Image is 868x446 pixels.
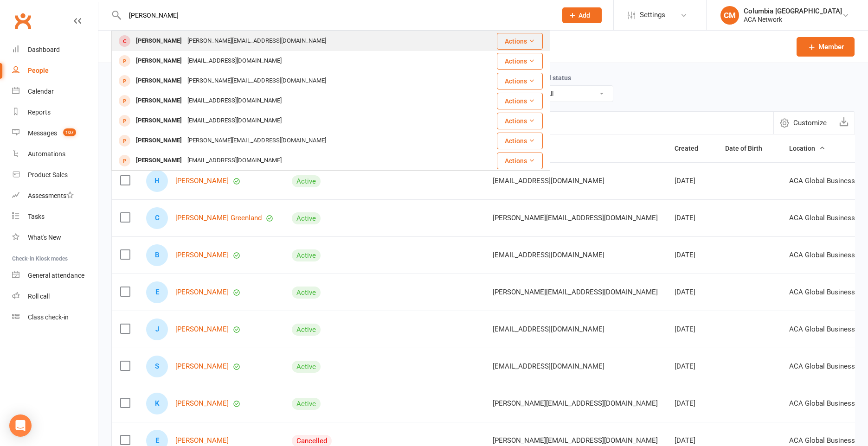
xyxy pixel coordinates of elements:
[789,145,825,152] span: Location
[493,246,604,264] span: [EMAIL_ADDRESS][DOMAIN_NAME]
[675,251,708,259] div: [DATE]
[292,324,321,336] div: Active
[185,74,329,88] div: [PERSON_NAME][EMAIL_ADDRESS][DOMAIN_NAME]
[175,325,229,333] a: [PERSON_NAME]
[175,177,229,185] a: [PERSON_NAME]
[28,313,69,321] div: Class check-in
[675,363,708,370] div: [DATE]
[493,283,658,301] span: [PERSON_NAME][EMAIL_ADDRESS][DOMAIN_NAME]
[12,81,98,102] a: Calendar
[675,214,708,222] div: [DATE]
[12,39,98,60] a: Dashboard
[28,108,51,116] div: Reports
[175,251,229,259] a: [PERSON_NAME]
[133,114,185,127] div: [PERSON_NAME]
[497,133,543,149] button: Actions
[28,46,60,53] div: Dashboard
[537,74,571,82] label: Trial status
[675,145,708,152] span: Created
[497,93,543,109] button: Actions
[292,212,321,224] div: Active
[579,12,590,19] span: Add
[797,37,855,57] a: Member
[133,154,185,167] div: [PERSON_NAME]
[493,395,658,412] span: [PERSON_NAME][EMAIL_ADDRESS][DOMAIN_NAME]
[12,286,98,307] a: Roll call
[185,94,284,108] div: [EMAIL_ADDRESS][DOMAIN_NAME]
[12,265,98,286] a: General attendance kiosk mode
[744,15,842,24] div: ACA Network
[146,319,168,340] div: Jennifer
[562,7,602,23] button: Add
[497,33,543,50] button: Actions
[12,227,98,248] a: What's New
[292,249,321,261] div: Active
[493,357,604,375] span: [EMAIL_ADDRESS][DOMAIN_NAME]
[28,213,45,220] div: Tasks
[675,437,708,445] div: [DATE]
[185,34,329,48] div: [PERSON_NAME][EMAIL_ADDRESS][DOMAIN_NAME]
[793,117,827,128] span: Customize
[28,129,57,137] div: Messages
[28,88,54,95] div: Calendar
[675,325,708,333] div: [DATE]
[185,154,284,167] div: [EMAIL_ADDRESS][DOMAIN_NAME]
[292,175,321,187] div: Active
[133,54,185,68] div: [PERSON_NAME]
[185,54,284,68] div: [EMAIL_ADDRESS][DOMAIN_NAME]
[28,150,65,158] div: Automations
[28,234,61,241] div: What's New
[675,177,708,185] div: [DATE]
[175,400,229,408] a: [PERSON_NAME]
[11,9,34,32] a: Clubworx
[28,293,50,300] div: Roll call
[789,143,825,154] button: Location
[133,34,185,48] div: [PERSON_NAME]
[12,144,98,165] a: Automations
[28,272,84,279] div: General attendance
[292,287,321,299] div: Active
[9,414,32,437] div: Open Intercom Messenger
[675,288,708,296] div: [DATE]
[175,288,229,296] a: [PERSON_NAME]
[12,102,98,123] a: Reports
[12,185,98,206] a: Assessments
[28,171,68,178] div: Product Sales
[146,281,168,303] div: Erica
[12,165,98,185] a: Product Sales
[744,7,842,15] div: Columbia [GEOGRAPHIC_DATA]
[185,134,329,147] div: [PERSON_NAME][EMAIL_ADDRESS][DOMAIN_NAME]
[725,145,772,152] span: Date of Birth
[63,128,76,136] span: 107
[146,356,168,377] div: Simran
[12,206,98,227] a: Tasks
[175,214,262,222] a: [PERSON_NAME] Greenland
[122,9,550,22] input: Search...
[12,123,98,144] a: Messages 107
[493,172,604,190] span: [EMAIL_ADDRESS][DOMAIN_NAME]
[773,112,833,134] button: Customize
[28,192,74,199] div: Assessments
[133,134,185,147] div: [PERSON_NAME]
[133,74,185,88] div: [PERSON_NAME]
[725,143,772,154] button: Date of Birth
[146,170,168,192] div: Hannah
[497,113,543,129] button: Actions
[818,41,844,52] span: Member
[185,114,284,127] div: [EMAIL_ADDRESS][DOMAIN_NAME]
[146,244,168,266] div: Bob
[146,207,168,229] div: Christa
[497,73,543,89] button: Actions
[497,53,543,70] button: Actions
[292,361,321,373] div: Active
[497,153,543,169] button: Actions
[12,307,98,328] a: Class kiosk mode
[720,6,739,25] div: CM
[292,398,321,410] div: Active
[146,393,168,414] div: Kelly
[175,363,229,370] a: [PERSON_NAME]
[493,209,658,227] span: [PERSON_NAME][EMAIL_ADDRESS][DOMAIN_NAME]
[28,67,49,74] div: People
[640,5,665,25] span: Settings
[12,60,98,81] a: People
